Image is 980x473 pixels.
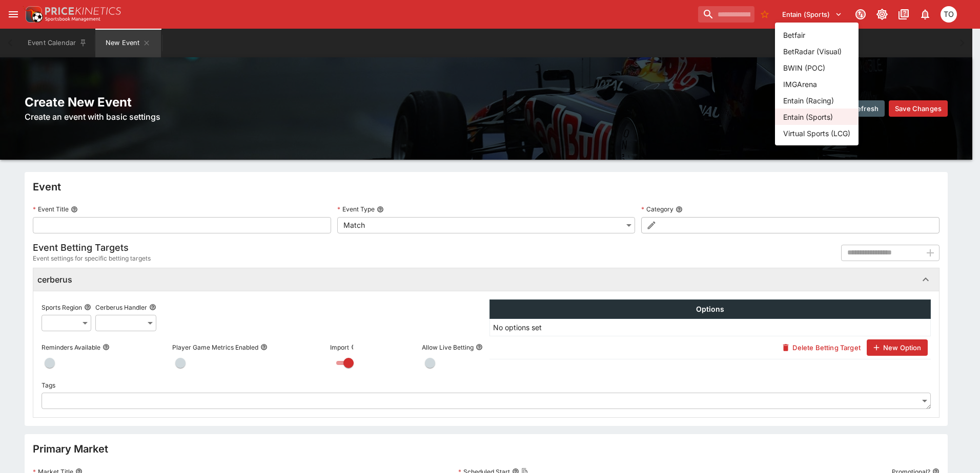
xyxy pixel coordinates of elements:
[775,59,859,76] li: BWIN (POC)
[775,76,859,92] li: IMGArena
[775,43,859,59] li: BetRadar (Visual)
[775,27,859,43] li: Betfair
[775,92,859,109] li: Entain (Racing)
[775,109,859,125] li: Entain (Sports)
[775,125,859,141] li: Virtual Sports (LCG)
